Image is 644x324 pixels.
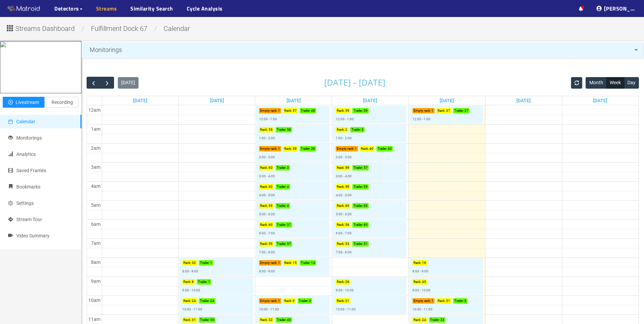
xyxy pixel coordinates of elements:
[16,151,36,157] span: Analytics
[301,146,310,151] p: Trailer :
[182,288,200,293] p: 9:00 - 10:00
[183,279,191,285] p: Rack :
[431,108,434,113] p: 1
[278,260,280,266] p: 1
[361,146,369,151] p: Rack :
[412,307,433,312] p: 10:00 - 11:00
[260,317,268,323] p: Rack :
[446,298,450,304] p: 31
[259,250,275,255] p: 7:00 - 8:00
[364,108,368,113] p: 59
[336,193,352,198] p: 4:00 - 5:00
[422,317,426,323] p: 24
[413,279,421,285] p: Rack :
[90,277,102,285] div: 9am
[118,77,139,89] button: [DATE]
[90,46,122,53] span: Monitorings
[277,203,286,209] p: Trailer :
[260,146,277,151] p: Empty rack :
[0,42,6,93] img: 68c2fd0e468790ed17a5790e_full.jpg
[293,298,295,304] p: 9
[269,184,273,190] p: 60
[287,203,289,209] p: 4
[388,146,392,151] p: 40
[413,317,421,323] p: Rack :
[183,260,191,266] p: Rack :
[284,108,292,113] p: Rack :
[592,96,609,105] a: Go to September 13, 2025
[152,24,159,33] span: /
[293,108,297,113] p: 57
[364,184,368,190] p: 59
[192,279,194,285] p: 8
[336,231,352,236] p: 6:00 - 7:00
[412,269,428,274] p: 8:00 - 9:00
[260,260,277,266] p: Empty rack :
[345,298,349,304] p: 21
[278,146,280,151] p: 1
[413,108,431,113] p: Empty rack :
[324,78,385,87] h2: [DATE] – [DATE]
[430,317,440,323] p: Trailer :
[353,184,363,190] p: Trailer :
[345,279,349,285] p: 26
[337,108,345,113] p: Rack :
[269,317,273,323] p: 32
[81,43,644,57] div: Monitorings
[413,298,431,304] p: Empty rack :
[301,260,310,266] p: Trailer :
[336,288,354,293] p: 9:00 - 10:00
[336,307,356,312] p: 10:00 - 11:00
[183,317,191,323] p: Rack :
[284,298,292,304] p: Rack :
[259,269,275,274] p: 8:00 - 9:00
[351,127,361,132] p: Trailer :
[293,146,297,151] p: 59
[337,146,354,151] p: Empty rack :
[259,212,275,217] p: 5:00 - 6:00
[345,165,349,170] p: 59
[16,233,50,238] span: Video Summary
[90,182,102,190] div: 4am
[277,241,286,247] p: Trailer :
[438,108,445,113] p: Rack :
[337,298,345,304] p: Rack :
[182,307,202,312] p: 10:00 - 11:00
[100,77,114,89] button: Next Week
[412,288,430,293] p: 9:00 - 10:00
[378,146,387,151] p: Trailer :
[624,77,639,89] button: Day
[210,260,212,266] p: 1
[606,77,624,89] button: Week
[90,125,102,133] div: 1am
[278,298,280,304] p: 1
[287,184,289,190] p: 4
[259,174,275,179] p: 3:00 - 4:00
[337,127,345,132] p: Rack :
[132,96,149,105] a: Go to September 7, 2025
[52,98,73,106] span: Recording
[90,163,102,171] div: 3am
[192,298,196,304] p: 24
[345,203,349,209] p: 60
[90,239,102,247] div: 7am
[337,203,345,209] p: Rack :
[431,298,434,304] p: 1
[337,241,345,247] p: Rack :
[277,165,286,170] p: Trailer :
[269,203,273,209] p: 59
[438,298,445,304] p: Rack :
[337,165,345,170] p: Rack :
[183,298,191,304] p: Rack :
[198,279,207,285] p: Trailer :
[311,260,315,266] p: 14
[8,119,13,124] span: calendar
[260,222,268,228] p: Rack :
[309,298,311,304] p: 3
[16,184,40,190] span: Bookmarks
[464,298,466,304] p: 8
[96,4,117,13] a: Streams
[287,127,291,132] p: 58
[362,96,379,105] a: Go to September 10, 2025
[345,184,349,190] p: 59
